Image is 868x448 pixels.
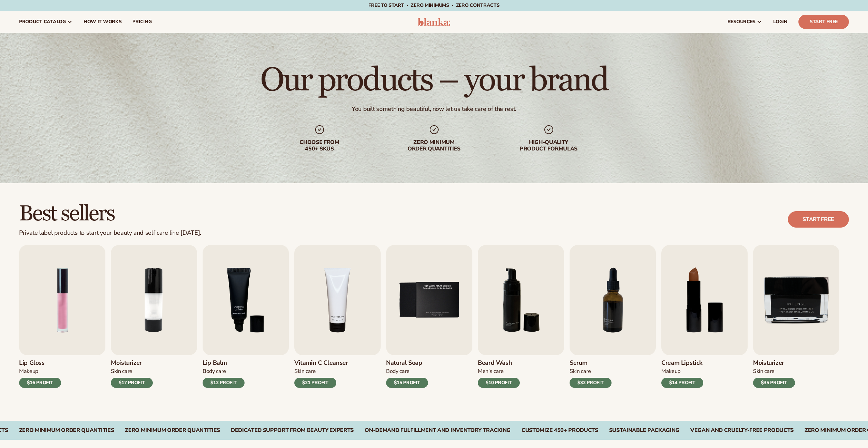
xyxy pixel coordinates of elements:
h3: Cream Lipstick [661,359,703,367]
a: resources [722,11,768,33]
div: $35 PROFIT [753,378,795,388]
div: Skin Care [294,368,348,375]
div: On-Demand Fulfillment and Inventory Tracking [365,427,511,434]
h2: Best sellers [19,202,201,225]
div: $14 PROFIT [661,378,703,388]
div: Body Care [386,368,428,375]
div: $12 PROFIT [203,378,245,388]
h3: Vitamin C Cleanser [294,359,348,367]
h3: Lip Balm [203,359,245,367]
a: 4 / 9 [294,245,381,388]
div: Zero Minimum Order QuantitieS [19,427,114,434]
div: Dedicated Support From Beauty Experts [231,427,354,434]
a: 6 / 9 [478,245,564,388]
span: product catalog [19,19,66,25]
div: Zero Minimum Order QuantitieS [125,427,220,434]
a: 8 / 9 [661,245,748,388]
span: resources [727,19,755,25]
div: $10 PROFIT [478,378,520,388]
div: CUSTOMIZE 450+ PRODUCTS [521,427,598,434]
h3: Serum [570,359,612,367]
a: How It Works [78,11,127,33]
div: Skin Care [570,368,612,375]
span: pricing [132,19,151,25]
a: 7 / 9 [570,245,656,388]
div: You built something beautiful, now let us take care of the rest. [352,105,516,113]
div: Men’s Care [478,368,520,375]
a: product catalog [14,11,78,33]
a: LOGIN [768,11,793,33]
a: 2 / 9 [111,245,197,388]
div: Zero minimum order quantities [391,139,478,152]
h3: Natural Soap [386,359,428,367]
h3: Moisturizer [111,359,153,367]
span: How It Works [84,19,122,25]
div: VEGAN AND CRUELTY-FREE PRODUCTS [690,427,794,434]
a: 5 / 9 [386,245,472,388]
div: Private label products to start your beauty and self care line [DATE]. [19,229,201,237]
div: SUSTAINABLE PACKAGING [609,427,679,434]
h3: Lip Gloss [19,359,61,367]
h1: Our products – your brand [260,64,608,97]
div: $21 PROFIT [294,378,336,388]
img: logo [418,18,450,26]
a: Start Free [798,15,849,29]
div: $17 PROFIT [111,378,153,388]
div: High-quality product formulas [505,139,592,152]
span: Free to start · ZERO minimums · ZERO contracts [368,2,499,9]
div: $32 PROFIT [570,378,612,388]
div: Skin Care [111,368,153,375]
a: 9 / 9 [753,245,839,388]
span: LOGIN [773,19,788,25]
h3: Beard Wash [478,359,520,367]
div: Makeup [19,368,61,375]
div: Makeup [661,368,703,375]
a: Start free [788,211,849,228]
div: Choose from 450+ Skus [276,139,363,152]
a: 1 / 9 [19,245,105,388]
div: $15 PROFIT [386,378,428,388]
div: $16 PROFIT [19,378,61,388]
a: pricing [127,11,157,33]
div: Body Care [203,368,245,375]
div: Skin Care [753,368,795,375]
a: 3 / 9 [203,245,289,388]
h3: Moisturizer [753,359,795,367]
